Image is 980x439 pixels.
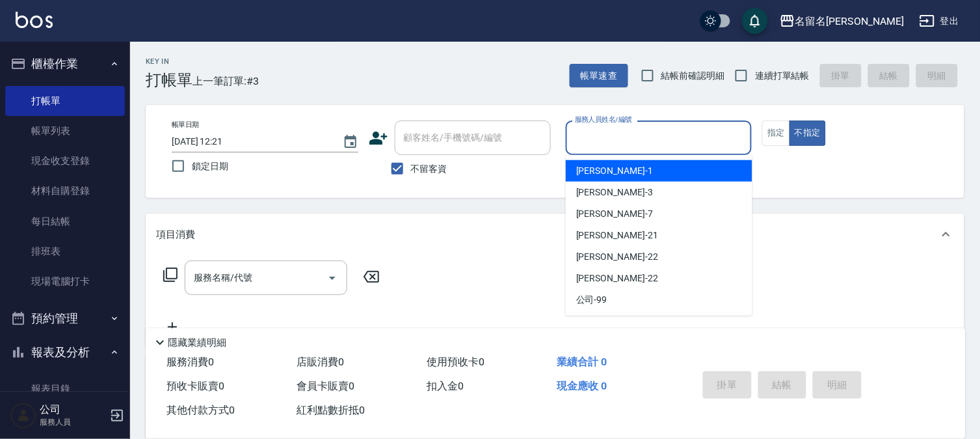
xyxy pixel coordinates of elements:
button: Choose date, selected date is 2025-08-17 [335,126,366,158]
input: YYYY/MM/DD hh:mm [172,131,330,152]
button: 報表及分析 [5,335,125,369]
span: [PERSON_NAME] -1 [576,164,653,178]
button: 指定 [762,120,790,146]
a: 現金收支登錄 [5,146,125,176]
a: 材料自購登錄 [5,176,125,206]
span: 上一筆訂單:#3 [192,73,259,89]
button: 不指定 [789,120,826,146]
span: 現金應收 0 [557,380,607,392]
h3: 打帳單 [146,71,192,89]
button: 名留名[PERSON_NAME] [775,8,909,35]
label: 服務人員姓名/編號 [575,115,632,124]
span: 業績合計 0 [557,356,607,368]
span: 會員卡販賣 0 [297,380,354,392]
span: [PERSON_NAME] -3 [576,186,653,199]
button: 預約管理 [5,302,125,335]
h5: 公司 [40,403,106,416]
span: [PERSON_NAME] -22 [576,272,658,285]
a: 每日結帳 [5,206,125,236]
a: 排班表 [5,236,125,266]
img: Person [10,403,36,429]
span: 使用預收卡 0 [427,356,484,368]
span: [PERSON_NAME] -7 [576,207,653,221]
p: 服務人員 [40,416,106,428]
p: 項目消費 [156,228,195,242]
span: 不留客資 [411,162,447,176]
span: [PERSON_NAME] -21 [576,229,658,242]
button: 帳單速查 [570,64,628,88]
span: 紅利點數折抵 0 [297,404,365,416]
div: 項目消費 [146,214,964,255]
button: 櫃檯作業 [5,47,125,81]
span: 連續打單結帳 [755,69,810,83]
button: save [742,8,768,34]
span: 其他付款方式 0 [166,404,235,416]
span: 公司 -99 [576,293,607,307]
div: 名留名[PERSON_NAME] [795,13,904,29]
a: 帳單列表 [5,116,125,146]
span: [PERSON_NAME] -22 [576,250,658,264]
h2: Key In [146,57,192,66]
span: 結帳前確認明細 [661,69,725,83]
span: 預收卡販賣 0 [166,380,224,392]
label: 帳單日期 [172,120,199,130]
a: 現場電腦打卡 [5,266,125,296]
button: Open [322,268,343,289]
button: 登出 [914,9,964,33]
span: 店販消費 0 [297,356,344,368]
a: 打帳單 [5,86,125,116]
p: 隱藏業績明細 [168,336,226,350]
img: Logo [16,12,53,28]
span: 鎖定日期 [192,160,228,173]
a: 報表目錄 [5,374,125,404]
span: 服務消費 0 [166,356,214,368]
span: 扣入金 0 [427,380,464,392]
